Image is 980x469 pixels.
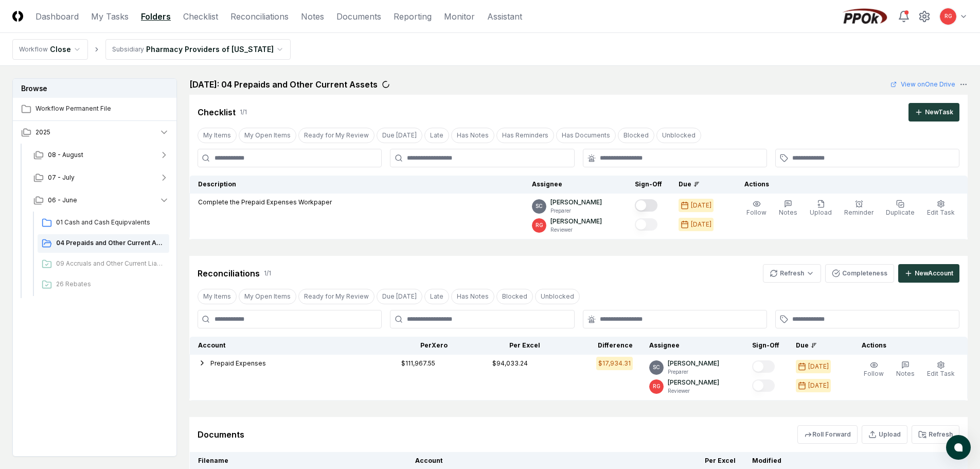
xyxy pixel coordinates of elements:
[548,337,641,355] th: Difference
[535,289,580,304] button: Unblocked
[894,359,917,380] button: Notes
[808,381,829,390] div: [DATE]
[668,368,719,376] p: Preparer
[298,128,375,143] button: Ready for My Review
[496,289,533,304] button: Blocked
[550,207,602,215] p: Preparer
[796,341,837,350] div: Due
[336,10,381,23] a: Documents
[363,337,456,355] th: Per Xero
[862,359,886,380] button: Follow
[896,370,915,377] span: Notes
[112,45,144,54] div: Subsidiary
[668,387,719,395] p: Reviewer
[939,7,957,26] button: RG
[679,180,720,189] div: Due
[298,289,375,304] button: Ready for My Review
[556,128,616,143] button: Has Documents
[48,150,83,160] span: 08 - August
[912,425,959,444] button: Refresh
[641,337,744,355] th: Assignee
[908,103,959,121] button: NewTask
[825,264,894,283] button: Completeness
[487,10,522,23] a: Assistant
[230,10,289,23] a: Reconciliations
[524,176,627,194] th: Assignee
[13,144,177,300] div: 2025
[451,289,494,304] button: Has Notes
[691,220,711,229] div: [DATE]
[35,104,169,113] span: Workflow Permanent File
[691,201,711,210] div: [DATE]
[550,226,602,234] p: Reviewer
[842,198,876,219] button: Reminder
[25,144,177,166] button: 08 - August
[598,359,631,368] div: $17,934.31
[635,218,657,231] button: Mark complete
[240,108,247,117] div: 1 / 1
[198,267,260,280] div: Reconciliations
[668,378,719,387] p: [PERSON_NAME]
[424,289,449,304] button: Late
[183,10,218,23] a: Checklist
[945,12,952,20] span: RG
[927,370,955,377] span: Edit Task
[884,198,917,219] button: Duplicate
[746,209,767,216] span: Follow
[56,259,165,268] span: 09 Accruals and Other Current Liabilities
[48,173,75,182] span: 07 - July
[198,128,237,143] button: My Items
[840,8,889,25] img: PPOk logo
[239,128,296,143] button: My Open Items
[198,341,355,350] div: Account
[862,425,907,444] button: Upload
[38,214,169,232] a: 01 Cash and Cash Equipvalents
[12,11,23,22] img: Logo
[56,218,165,227] span: 01 Cash and Cash Equipvalents
[12,39,291,60] nav: breadcrumb
[779,209,797,216] span: Notes
[401,359,435,368] div: $111,967.55
[925,359,957,380] button: Edit Task
[444,10,475,23] a: Monitor
[394,10,432,23] a: Reporting
[844,209,874,216] span: Reminder
[763,264,821,283] button: Refresh
[451,128,494,143] button: Has Notes
[808,362,829,371] div: [DATE]
[13,79,176,98] h3: Browse
[141,10,171,23] a: Folders
[35,128,50,137] span: 2025
[777,198,799,219] button: Notes
[190,176,524,194] th: Description
[35,10,79,23] a: Dashboard
[898,264,959,283] button: NewAccount
[198,428,244,441] div: Documents
[210,359,266,368] button: Prepaid Expenses
[536,202,543,210] span: SC
[198,198,332,207] p: Complete the Prepaid Expenses Workpaper
[668,359,719,368] p: [PERSON_NAME]
[91,10,129,23] a: My Tasks
[38,255,169,273] a: 09 Accruals and Other Current Liabilities
[377,128,422,143] button: Due Today
[264,269,271,278] div: 1 / 1
[752,379,775,392] button: Mark complete
[377,289,422,304] button: Due Today
[13,121,177,144] button: 2025
[48,196,77,205] span: 06 - June
[915,269,953,278] div: New Account
[301,10,324,23] a: Notes
[496,128,554,143] button: Has Reminders
[925,198,957,219] button: Edit Task
[635,199,657,212] button: Mark complete
[25,212,177,298] div: 06 - June
[210,359,266,367] span: Prepaid Expenses
[797,425,858,444] button: Roll Forward
[536,221,543,229] span: RG
[56,280,165,289] span: 26 Rebates
[38,234,169,253] a: 04 Prepaids and Other Current Assets
[56,238,165,248] span: 04 Prepaids and Other Current Assets
[618,128,654,143] button: Blocked
[456,337,548,355] th: Per Excel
